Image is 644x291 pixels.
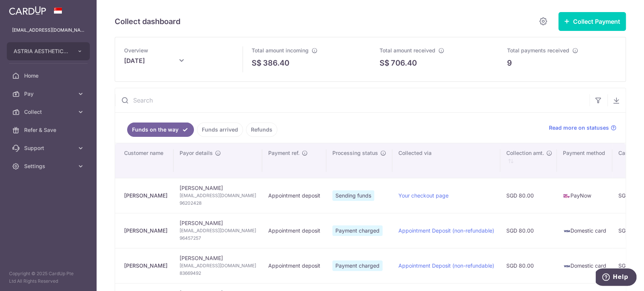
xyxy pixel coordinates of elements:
[557,178,612,213] td: PayNow
[7,42,90,60] button: ASTRIA AESTHETICS PTE. LTD.
[332,225,383,236] span: Payment charged
[500,213,557,248] td: SGD 80.00
[180,199,256,207] span: 96202428
[262,213,326,248] td: Appointment deposit
[507,47,569,54] span: Total payments received
[24,108,74,116] span: Collect
[115,143,174,178] th: Customer name
[24,90,74,98] span: Pay
[24,72,74,80] span: Home
[392,143,500,178] th: Collected via
[262,143,326,178] th: Payment ref.
[124,47,148,54] span: Overview
[507,57,512,69] p: 9
[268,149,300,157] span: Payment ref.
[557,248,612,283] td: Domestic card
[506,149,544,157] span: Collection amt.
[262,248,326,283] td: Appointment deposit
[398,192,449,199] a: Your checkout page
[124,192,168,199] div: [PERSON_NAME]
[180,262,256,270] span: [EMAIL_ADDRESS][DOMAIN_NAME]
[500,178,557,213] td: SGD 80.00
[174,143,262,178] th: Payor details
[563,262,570,270] img: visa-sm-192604c4577d2d35970c8ed26b86981c2741ebd56154ab54ad91a526f0f24972.png
[549,124,609,132] span: Read more on statuses
[180,192,256,199] span: [EMAIL_ADDRESS][DOMAIN_NAME]
[124,227,168,234] div: [PERSON_NAME]
[558,12,626,31] button: Collect Payment
[9,6,46,15] img: CardUp
[24,144,74,152] span: Support
[246,123,277,137] a: Refunds
[557,143,612,178] th: Payment method
[180,234,256,242] span: 96457257
[252,57,261,69] span: S$
[398,262,494,269] a: Appointment Deposit (non-refundable)
[500,143,557,178] th: Collection amt. : activate to sort column ascending
[197,123,243,137] a: Funds arrived
[115,88,589,112] input: Search
[127,123,194,137] a: Funds on the way
[180,149,213,157] span: Payor details
[174,178,262,213] td: [PERSON_NAME]
[24,162,74,170] span: Settings
[563,192,570,200] img: paynow-md-4fe65508ce96feda548756c5ee0e473c78d4820b8ea51387c6e4ad89e58a5e61.png
[380,47,435,54] span: Total amount received
[332,149,378,157] span: Processing status
[252,47,309,54] span: Total amount incoming
[180,270,256,277] span: 83669492
[262,178,326,213] td: Appointment deposit
[174,213,262,248] td: [PERSON_NAME]
[398,227,494,234] a: Appointment Deposit (non-refundable)
[332,260,383,271] span: Payment charged
[124,262,168,270] div: [PERSON_NAME]
[326,143,392,178] th: Processing status
[500,248,557,283] td: SGD 80.00
[174,248,262,283] td: [PERSON_NAME]
[115,15,180,28] h5: Collect dashboard
[563,227,570,235] img: visa-sm-192604c4577d2d35970c8ed26b86981c2741ebd56154ab54ad91a526f0f24972.png
[263,57,289,69] p: 386.40
[549,124,616,132] a: Read more on statuses
[557,213,612,248] td: Domestic card
[332,190,374,201] span: Sending funds
[180,227,256,234] span: [EMAIL_ADDRESS][DOMAIN_NAME]
[24,126,74,134] span: Refer & Save
[17,5,32,12] span: Help
[14,47,69,55] span: ASTRIA AESTHETICS PTE. LTD.
[380,57,389,69] span: S$
[12,26,85,34] p: [EMAIL_ADDRESS][DOMAIN_NAME]
[391,57,417,69] p: 706.40
[596,268,636,287] iframe: Opens a widget where you can find more information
